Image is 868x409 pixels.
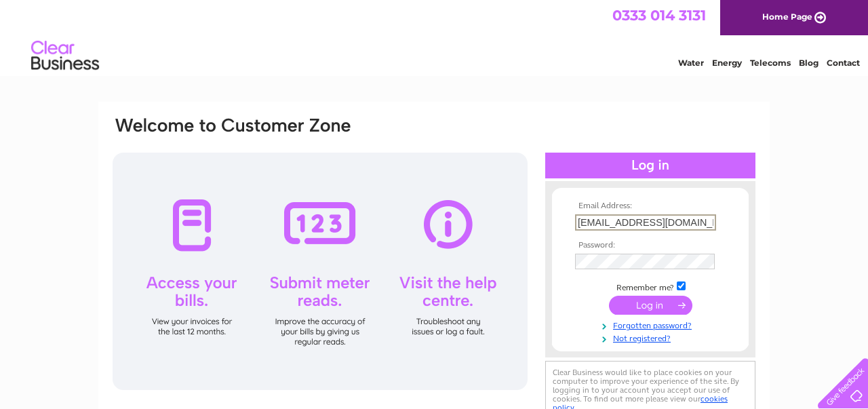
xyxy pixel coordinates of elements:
th: Password: [572,241,729,250]
a: Water [678,58,704,68]
a: Telecoms [750,58,791,68]
a: Forgotten password? [575,318,729,331]
th: Email Address: [572,201,729,211]
a: Energy [712,58,742,68]
img: logo.png [31,35,100,77]
div: Clear Business is a trading name of Verastar Limited (registered in [GEOGRAPHIC_DATA] No. 3667643... [115,7,755,66]
input: Submit [609,296,692,315]
a: Contact [827,58,860,68]
a: Not registered? [575,331,729,344]
td: Remember me? [572,279,729,293]
a: Blog [799,58,818,68]
a: 0333 014 3131 [612,7,706,24]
